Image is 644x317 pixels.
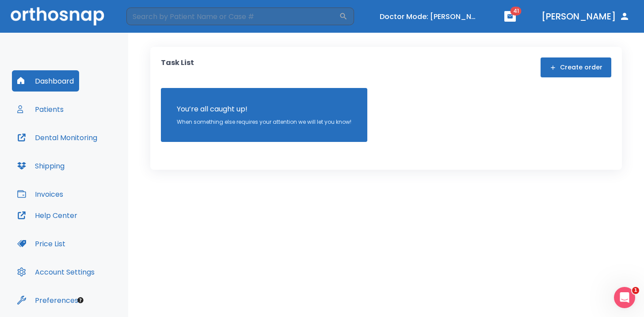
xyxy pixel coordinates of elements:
p: When something else requires your attention we will let you know! [177,118,351,126]
p: You’re all caught up! [177,104,351,115]
input: Search by Patient Name or Case # [126,8,339,25]
iframe: Intercom live chat [614,287,635,308]
span: 41 [511,7,522,15]
button: Dashboard [12,70,79,92]
button: Preferences [12,290,84,311]
button: Doctor Mode: [PERSON_NAME] [376,9,482,24]
button: [PERSON_NAME] [538,8,633,24]
div: Tooltip anchor [76,296,84,304]
button: Shipping [12,155,70,176]
button: Create order [541,57,611,77]
button: Invoices [12,183,69,205]
img: Orthosnap [11,7,104,25]
span: 1 [632,287,639,294]
button: Patients [12,99,69,120]
button: Price List [12,233,71,254]
button: Dental Monitoring [12,127,103,148]
button: Account Settings [12,261,100,283]
button: Help Center [12,205,83,226]
p: Task List [161,57,194,77]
